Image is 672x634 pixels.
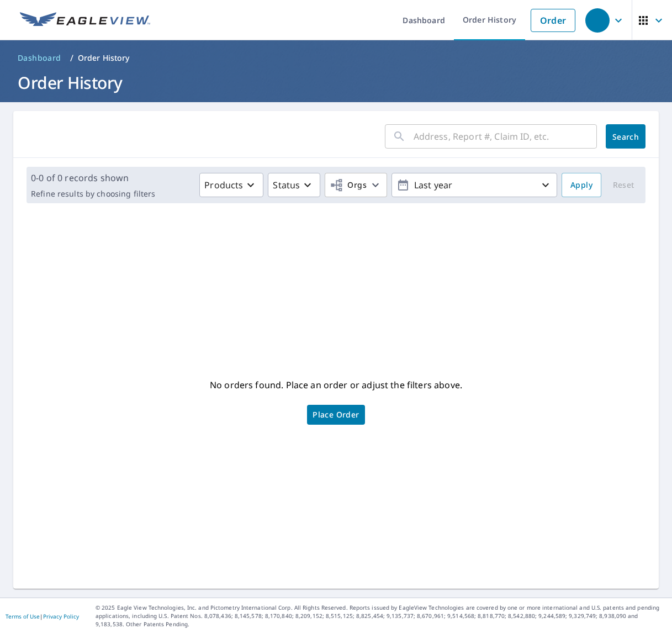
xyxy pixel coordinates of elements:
[70,51,73,65] li: /
[606,124,645,149] button: Search
[6,612,40,620] a: Terms of Use
[273,178,300,192] p: Status
[268,173,320,197] button: Status
[570,178,592,192] span: Apply
[78,52,130,64] p: Order History
[391,173,557,197] button: Last year
[531,9,575,32] a: Order
[96,604,666,628] p: © 2025 Eagle View Technologies, Inc. and Pictometry International Corp. All Rights Reserved. Repo...
[204,178,243,192] p: Products
[199,173,263,197] button: Products
[31,189,155,199] p: Refine results by choosing filters
[18,52,61,64] span: Dashboard
[20,12,150,29] img: EV Logo
[615,131,637,142] span: Search
[6,613,79,620] p: |
[13,49,659,67] nav: breadcrumb
[562,173,601,197] button: Apply
[43,612,79,620] a: Privacy Policy
[13,49,66,67] a: Dashboard
[313,412,359,418] span: Place Order
[410,176,539,195] p: Last year
[325,173,387,197] button: Orgs
[210,376,462,394] p: No orders found. Place an order or adjust the filters above.
[13,71,659,94] h1: Order History
[307,405,364,425] a: Place Order
[330,178,367,192] span: Orgs
[31,171,155,184] p: 0-0 of 0 records shown
[414,121,597,152] input: Address, Report #, Claim ID, etc.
